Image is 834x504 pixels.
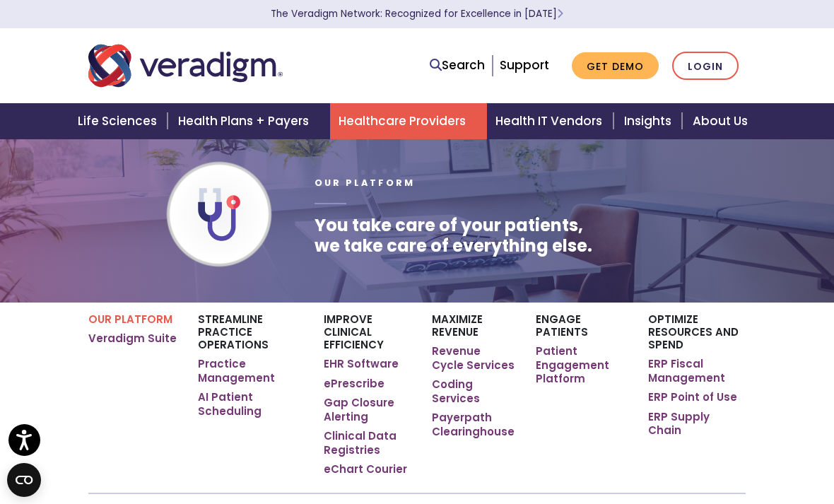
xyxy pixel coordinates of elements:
[315,177,415,189] span: Our Platform
[324,377,384,391] a: ePrescribe
[324,429,411,457] a: Clinical Data Registries
[616,103,684,139] a: Insights
[88,42,283,89] img: Veradigm logo
[672,52,739,81] a: Login
[198,390,303,418] a: AI Patient Scheduling
[557,7,563,20] span: Learn More
[7,463,41,497] button: Open CMP widget
[170,103,330,139] a: Health Plans + Payers
[88,332,177,346] a: Veradigm Suite
[69,103,170,139] a: Life Sciences
[500,57,549,74] a: Support
[487,103,615,139] a: Health IT Vendors
[432,344,515,372] a: Revenue Cycle Services
[648,410,746,438] a: ERP Supply Chain
[430,56,485,75] a: Search
[432,411,515,438] a: Payerpath Clearinghouse
[684,103,765,139] a: About Us
[572,52,659,80] a: Get Demo
[648,357,746,385] a: ERP Fiscal Management
[536,344,627,386] a: Patient Engagement Platform
[271,7,563,20] a: The Veradigm Network: Recognized for Excellence in [DATE]Learn More
[198,357,303,385] a: Practice Management
[648,390,737,404] a: ERP Point of Use
[324,357,399,371] a: EHR Software
[330,103,487,139] a: Healthcare Providers
[432,377,515,405] a: Coding Services
[324,396,411,423] a: Gap Closure Alerting
[315,216,592,257] h1: You take care of your patients, we take care of everything else.
[324,462,407,476] a: eChart Courier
